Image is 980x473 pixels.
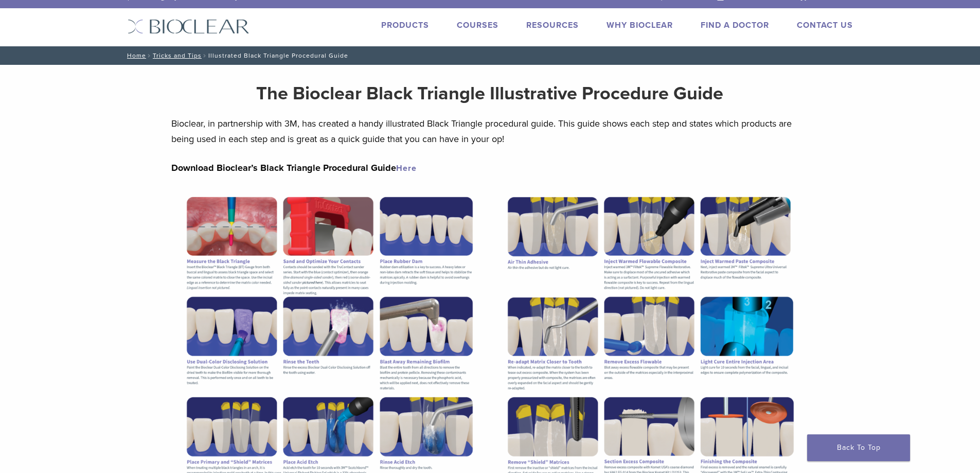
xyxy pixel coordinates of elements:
[202,53,208,58] span: /
[457,20,498,30] a: Courses
[146,53,153,58] span: /
[526,20,579,30] a: Resources
[396,163,417,173] a: Here
[607,20,673,30] a: Why Bioclear
[171,162,417,173] strong: Download Bioclear’s Black Triangle Procedural Guide
[807,434,910,461] a: Back To Top
[124,52,146,59] a: Home
[128,19,250,34] img: Bioclear
[120,46,861,65] nav: Illustrated Black Triangle Procedural Guide
[381,20,429,30] a: Products
[153,52,202,59] a: Tricks and Tips
[171,116,809,147] p: Bioclear, in partnership with 3M, has created a handy illustrated Black Triangle procedural guide...
[797,20,853,30] a: Contact Us
[256,82,723,104] strong: The Bioclear Black Triangle Illustrative Procedure Guide
[701,20,769,30] a: Find A Doctor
